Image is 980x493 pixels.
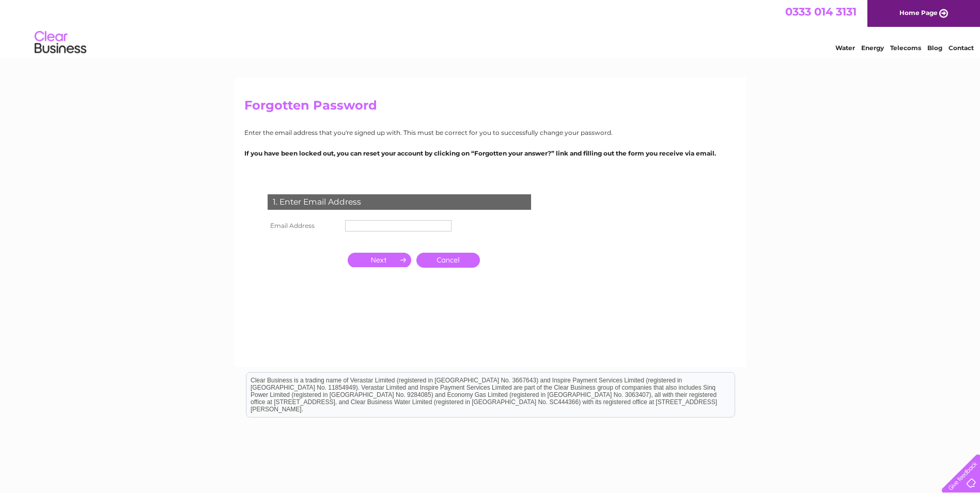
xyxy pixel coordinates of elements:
a: Energy [861,44,884,52]
div: 1. Enter Email Address [268,194,531,210]
a: Water [835,44,855,52]
div: Clear Business is a trading name of Verastar Limited (registered in [GEOGRAPHIC_DATA] No. 3667643... [246,6,735,50]
p: Enter the email address that you're signed up with. This must be correct for you to successfully ... [244,128,736,137]
a: Cancel [416,253,480,268]
th: Email Address [265,218,343,234]
p: If you have been locked out, you can reset your account by clicking on “Forgotten your answer?” l... [244,148,736,158]
a: Contact [948,44,974,52]
a: Blog [927,44,942,52]
a: Telecoms [890,44,921,52]
h2: Forgotten Password [244,98,736,118]
a: 0333 014 3131 [785,5,857,18]
img: logo.png [34,27,87,58]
